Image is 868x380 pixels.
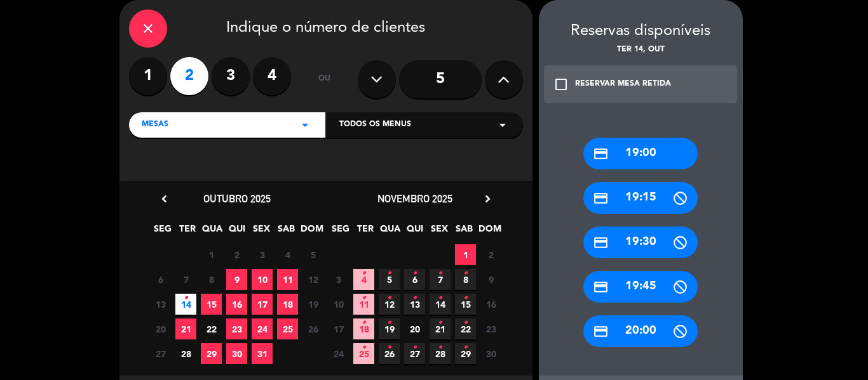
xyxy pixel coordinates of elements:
[455,343,476,364] span: 29
[226,318,247,339] span: 23
[339,119,411,131] span: Todos os menus
[362,313,366,333] i: •
[379,294,400,315] span: 12
[328,343,349,364] span: 24
[362,288,366,308] i: •
[438,263,442,284] i: •
[226,221,247,242] span: QUI
[583,182,698,214] div: 19:15
[593,235,609,251] i: credit_card
[583,315,698,347] div: 20:00
[184,288,188,308] i: •
[379,221,400,242] span: QUA
[412,337,417,358] i: •
[150,318,171,339] span: 20
[252,244,273,265] span: 3
[455,318,476,339] span: 22
[150,294,171,315] span: 13
[583,138,698,169] div: 19:00
[304,57,345,102] div: ou
[226,269,247,290] span: 9
[158,192,171,206] i: chevron_left
[276,221,297,242] span: SAB
[463,337,468,358] i: •
[328,269,349,290] span: 3
[575,78,671,91] div: RESERVAR MESA RETIDA
[302,244,323,265] span: 5
[353,318,374,339] span: 18
[201,294,222,315] span: 15
[252,318,273,339] span: 24
[302,294,323,315] span: 19
[539,44,743,56] div: Ter 14, out
[226,343,247,364] span: 30
[201,244,222,265] span: 1
[251,221,272,242] span: SEX
[387,263,391,284] i: •
[328,318,349,339] span: 17
[404,294,425,315] span: 13
[175,318,196,339] span: 21
[353,294,374,315] span: 11
[495,117,510,133] i: arrow_drop_down
[593,146,609,162] i: credit_card
[277,318,298,339] span: 25
[438,313,442,333] i: •
[430,343,451,364] span: 28
[201,343,222,364] span: 29
[463,263,468,284] i: •
[201,221,222,242] span: QUA
[455,294,476,315] span: 15
[593,279,609,295] i: credit_card
[387,337,391,358] i: •
[142,119,168,131] span: Mesas
[201,269,222,290] span: 8
[438,337,442,358] i: •
[553,77,569,92] i: check_box_outline_blank
[175,343,196,364] span: 28
[454,221,475,242] span: SAB
[226,294,247,315] span: 16
[455,269,476,290] span: 8
[539,19,743,44] div: Reservas disponíveis
[252,269,273,290] span: 10
[301,221,322,242] span: DOM
[302,269,323,290] span: 12
[387,313,391,333] i: •
[438,288,442,308] i: •
[252,343,273,364] span: 31
[175,269,196,290] span: 7
[253,57,291,95] label: 4
[463,313,468,333] i: •
[583,226,698,258] div: 19:30
[277,269,298,290] span: 11
[430,269,451,290] span: 7
[150,269,171,290] span: 6
[355,221,376,242] span: TER
[480,244,501,265] span: 2
[277,294,298,315] span: 18
[404,318,425,339] span: 20
[379,318,400,339] span: 19
[480,269,501,290] span: 9
[328,294,349,315] span: 10
[252,294,273,315] span: 17
[480,318,501,339] span: 23
[175,294,196,315] span: 14
[150,343,171,364] span: 27
[412,288,417,308] i: •
[583,271,698,303] div: 19:45
[129,57,167,95] label: 1
[463,288,468,308] i: •
[593,324,609,339] i: credit_card
[404,269,425,290] span: 6
[430,318,451,339] span: 21
[480,343,501,364] span: 30
[353,343,374,364] span: 25
[404,221,425,242] span: QUI
[362,337,366,358] i: •
[362,263,366,284] i: •
[302,318,323,339] span: 26
[377,192,452,205] span: novembro 2025
[379,343,400,364] span: 26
